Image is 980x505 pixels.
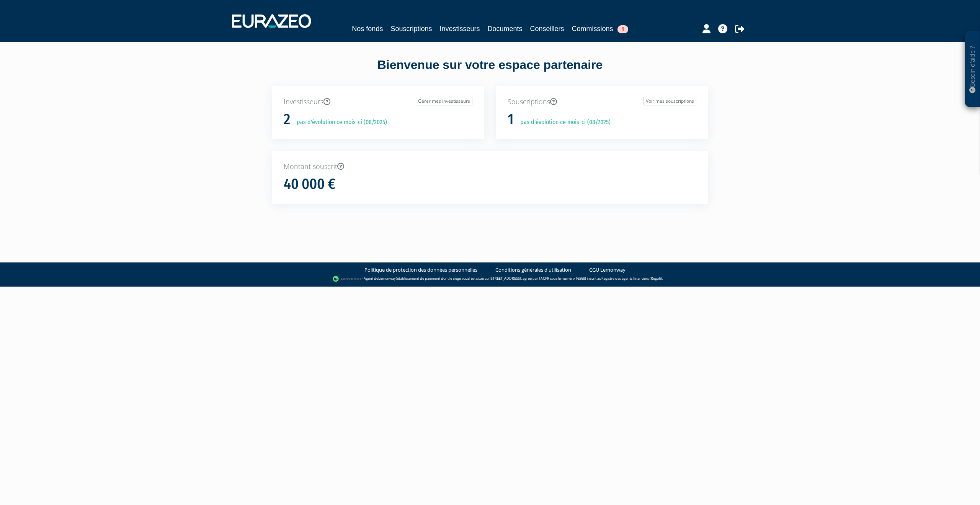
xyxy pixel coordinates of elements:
[291,118,387,127] p: pas d'évolution ce mois-ci (08/2025)
[589,266,626,274] a: CGU Lemonway
[352,23,383,34] a: Nos fonds
[572,23,628,34] a: Commissions1
[488,23,523,34] a: Documents
[284,162,696,172] p: Montant souscrit
[390,23,432,34] a: Souscriptions
[508,111,514,128] h1: 1
[968,35,977,104] p: Besoin d'aide ?
[284,111,290,128] h1: 2
[508,97,696,107] p: Souscriptions
[515,118,611,127] p: pas d'évolution ce mois-ci (08/2025)
[266,56,714,86] div: Bienvenue sur votre espace partenaire
[284,97,472,107] p: Investisseurs
[378,276,396,281] a: Lemonway
[601,276,662,281] a: Registre des agents financiers (Regafi)
[530,23,564,34] a: Conseillers
[364,266,477,274] a: Politique de protection des données personnelles
[284,176,335,192] h1: 40 000 €
[617,25,628,33] span: 1
[416,97,472,105] a: Gérer mes investisseurs
[333,275,362,283] img: logo-lemonway.png
[495,266,571,274] a: Conditions générales d'utilisation
[232,14,311,28] img: 1732889491-logotype_eurazeo_blanc_rvb.png
[439,23,480,34] a: Investisseurs
[644,97,696,105] a: Voir mes souscriptions
[8,275,972,283] div: - Agent de (établissement de paiement dont le siège social est situé au [STREET_ADDRESS], agréé p...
